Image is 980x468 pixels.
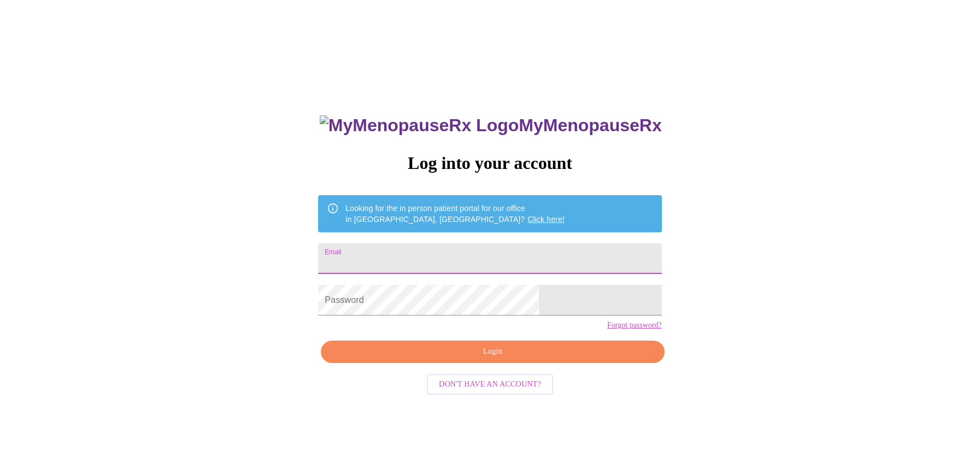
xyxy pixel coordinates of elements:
[424,379,556,388] a: Don't have an account?
[320,115,662,136] h3: MyMenopauseRx
[321,341,664,363] button: Login
[439,378,541,391] span: Don't have an account?
[333,345,652,359] span: Login
[320,115,519,136] img: MyMenopauseRx Logo
[427,374,553,395] button: Don't have an account?
[345,198,565,229] div: Looking for the in person patient portal for our office in [GEOGRAPHIC_DATA], [GEOGRAPHIC_DATA]?
[527,215,565,224] a: Click here!
[318,153,661,173] h3: Log into your account
[607,321,662,330] a: Forgot password?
